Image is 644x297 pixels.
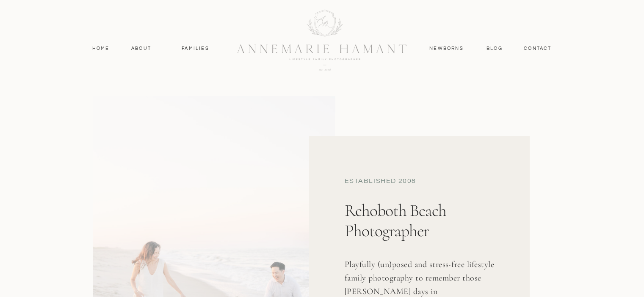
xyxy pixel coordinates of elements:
a: Home [88,45,113,52]
div: established 2008 [345,176,517,188]
a: Blog [485,45,505,52]
a: Families [177,45,215,52]
h1: Rehoboth Beach Photographer [345,200,512,273]
a: About [129,45,154,52]
a: Newborns [426,45,467,52]
a: contact [520,45,556,52]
